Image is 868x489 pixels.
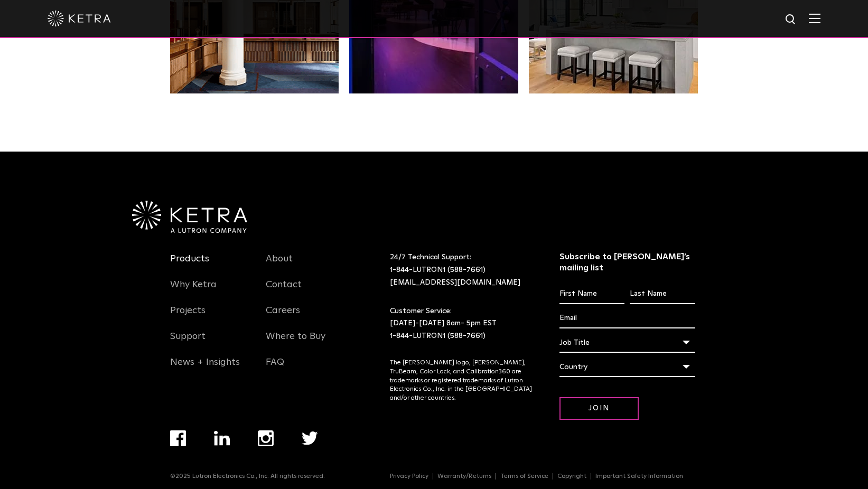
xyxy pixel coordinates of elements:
[258,430,274,446] img: instagram
[170,430,346,473] div: Navigation Menu
[559,251,695,274] h3: Subscribe to [PERSON_NAME]’s mailing list
[591,473,687,479] a: Important Safety Information
[266,251,346,381] div: Navigation Menu
[48,11,111,26] img: ketra-logo-2019-white
[559,333,695,353] div: Job Title
[266,356,284,381] a: FAQ
[170,430,186,446] img: facebook
[559,397,639,420] input: Join
[390,251,533,289] p: 24/7 Technical Support:
[214,431,230,446] img: linkedin
[553,473,591,479] a: Copyright
[170,473,325,480] p: ©2025 Lutron Electronics Co., Inc. All rights reserved.
[386,473,433,479] a: Privacy Policy
[390,266,486,274] a: 1-844-LUTRON1 (588-7661)
[266,253,293,277] a: About
[559,357,695,377] div: Country
[302,431,318,445] img: twitter
[630,284,695,304] input: Last Name
[170,356,240,381] a: News + Insights
[496,473,553,479] a: Terms of Service
[170,253,209,277] a: Products
[390,332,486,340] a: 1-844-LUTRON1 (588-7661)
[266,279,302,303] a: Contact
[559,284,624,304] input: First Name
[785,13,798,26] img: search icon
[809,13,820,23] img: Hamburger%20Nav.svg
[390,279,520,286] a: [EMAIL_ADDRESS][DOMAIN_NAME]
[132,201,247,233] img: Ketra-aLutronCo_White_RGB
[266,305,300,329] a: Careers
[170,251,250,381] div: Navigation Menu
[559,308,695,328] input: Email
[266,331,325,355] a: Where to Buy
[433,473,496,479] a: Warranty/Returns
[390,305,533,343] p: Customer Service: [DATE]-[DATE] 8am- 5pm EST
[170,305,206,329] a: Projects
[170,331,206,355] a: Support
[170,279,217,303] a: Why Ketra
[390,359,533,403] p: The [PERSON_NAME] logo, [PERSON_NAME], TruBeam, Color Lock, and Calibration360 are trademarks or ...
[390,473,698,480] div: Navigation Menu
